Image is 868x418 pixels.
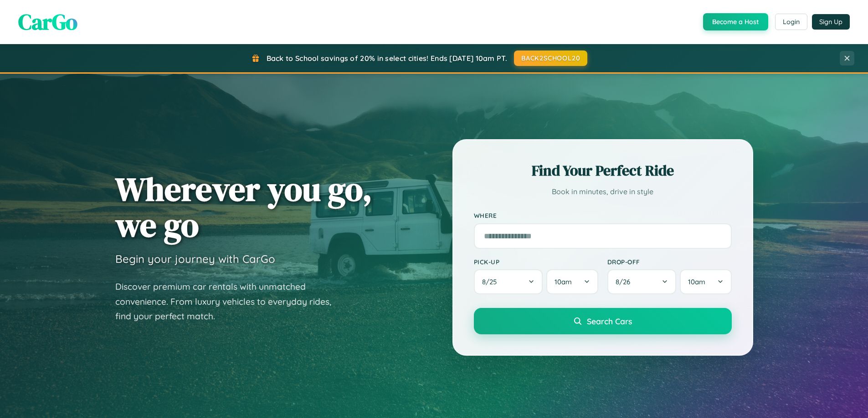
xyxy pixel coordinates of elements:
button: 10am [546,269,598,294]
span: 10am [688,277,705,286]
label: Pick-up [474,258,598,266]
span: 10am [555,277,572,286]
p: Discover premium car rentals with unmatched convenience. From luxury vehicles to everyday rides, ... [115,279,343,324]
button: 8/26 [607,269,677,294]
button: 8/25 [474,269,543,294]
button: 10am [680,269,731,294]
h2: Find Your Perfect Ride [474,161,732,181]
span: CarGo [18,7,77,37]
label: Where [474,212,732,220]
button: Login [775,14,807,30]
button: Search Cars [474,308,732,334]
span: 8 / 25 [482,277,501,286]
span: Search Cars [587,316,632,326]
h1: Wherever you go, we go [115,171,372,243]
span: 8 / 26 [616,277,635,286]
button: Become a Host [703,13,768,30]
button: Sign Up [812,14,850,30]
button: BACK2SCHOOL20 [514,50,587,66]
span: Back to School savings of 20% in select cities! Ends [DATE] 10am PT. [267,54,507,63]
h3: Begin your journey with CarGo [115,252,275,266]
label: Drop-off [607,258,732,266]
p: Book in minutes, drive in style [474,185,732,198]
